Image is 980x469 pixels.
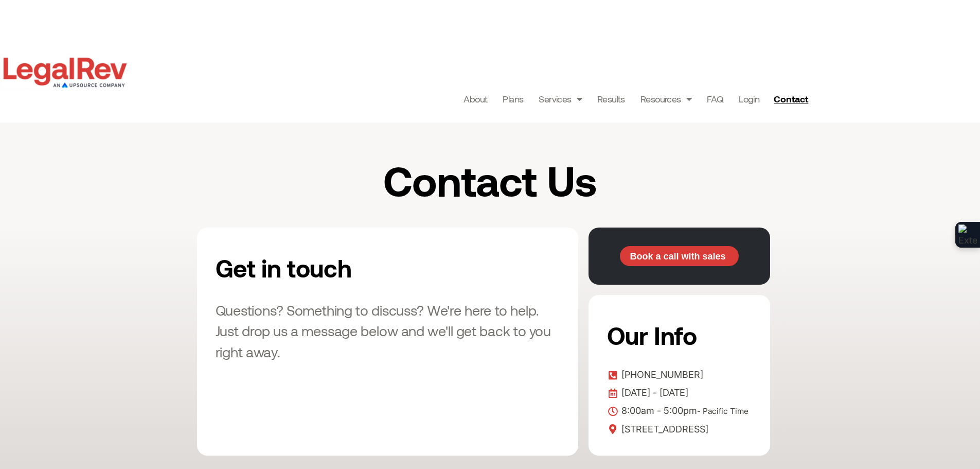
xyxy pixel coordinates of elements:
[707,92,723,106] a: FAQ
[774,94,808,103] span: Contact
[620,246,739,267] a: Book a call with sales
[607,314,749,357] h2: Our Info
[770,91,815,107] a: Contact
[697,406,749,416] span: - Pacific Time
[216,246,456,289] h2: Get in touch
[597,92,625,106] a: Results
[464,92,759,106] nav: Menu
[539,92,582,106] a: Services
[464,92,487,106] a: About
[640,92,691,106] a: Resources
[619,403,749,419] span: 8:00am - 5:00pm
[503,92,523,106] a: Plans
[958,224,977,245] img: Extension Icon
[607,367,752,383] a: [PHONE_NUMBER]
[216,300,560,362] h3: Questions? Something to discuss? We're here to help. Just drop us a message below and we'll get b...
[619,367,703,383] span: [PHONE_NUMBER]
[619,385,688,401] span: [DATE] - [DATE]
[619,422,708,437] span: [STREET_ADDRESS]
[285,159,696,202] h1: Contact Us
[739,92,759,106] a: Login
[630,252,725,261] span: Book a call with sales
